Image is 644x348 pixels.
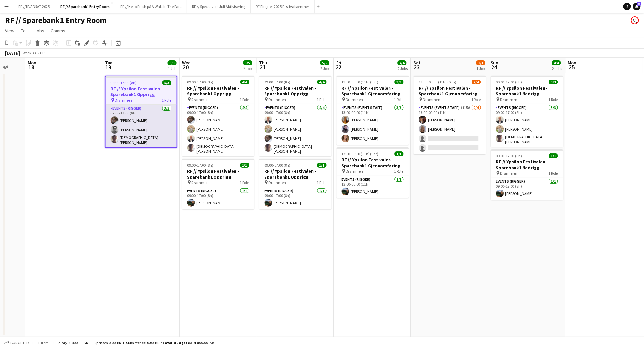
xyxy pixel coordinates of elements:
[182,187,254,209] app-card-role: Events (Rigger)1/109:00-17:00 (8h)[PERSON_NAME]
[111,80,137,85] span: 09:00-17:00 (8h)
[490,63,499,71] span: 24
[258,63,267,71] span: 21
[162,98,171,103] span: 1 Role
[395,151,404,156] span: 1/1
[5,16,107,25] h1: RF // Sparebank1 Entry Room
[32,27,47,35] a: Jobs
[398,66,408,71] div: 2 Jobs
[337,157,409,169] h3: RF // Ypsilon Festivalen - Sparebank1 Gjennomføring
[3,27,17,35] a: View
[336,63,342,71] span: 22
[182,76,254,156] app-job-card: 09:00-17:00 (8h)4/4RF // Ypsilon Festivalen - Sparebank1 Opprigg Drammen1 RoleEvents (Rigger)4/40...
[395,80,404,84] span: 3/3
[192,97,209,102] span: Drammen
[337,76,409,145] app-job-card: 13:00-00:00 (11h) (Sat)3/3RF // Ypsilon Festivalen - Sparebank1 Gjennomføring Drammen1 RoleEvents...
[182,168,254,180] h3: RF // Ypsilon Festivalen - Sparebank1 Opprigg
[414,85,486,97] h3: RF // Ypsilon Festivalen - Sparebank1 Gjennomføring
[317,80,327,84] span: 4/4
[423,97,441,102] span: Drammen
[168,60,177,65] span: 3/3
[491,149,563,200] app-job-card: 09:00-17:00 (8h)1/1RF // Ypsilon Festivalen - Sparebank1 Nedrigg Drammen1 RoleEvents (Rigger)1/10...
[240,80,249,84] span: 4/4
[472,80,481,84] span: 2/4
[346,169,363,174] span: Drammen
[106,86,177,97] h3: RF // Ypsilon Festivalen - Sparebank1 Opprigg
[5,28,14,34] span: View
[337,85,409,97] h3: RF // Ypsilon Festivalen - Sparebank1 Gjennomføring
[398,60,407,65] span: 4/4
[13,0,55,13] button: RF // KVADRAT 2025
[337,147,409,198] app-job-card: 13:00-00:00 (11h) (Sat)1/1RF // Ypsilon Festivalen - Sparebank1 Gjennomføring Drammen1 RoleEvents...
[472,97,481,102] span: 1 Role
[18,27,31,35] a: Edit
[552,60,561,65] span: 4/4
[491,85,563,97] h3: RF // Ypsilon Festivalen - Sparebank1 Nedrigg
[317,97,327,102] span: 1 Role
[35,28,44,34] span: Jobs
[631,16,639,24] app-user-avatar: Marit Holvik
[342,80,379,84] span: 13:00-00:00 (11h) (Sat)
[187,163,213,168] span: 09:00-17:00 (8h)
[320,60,329,65] span: 5/5
[413,63,421,71] span: 23
[394,169,404,174] span: 1 Role
[633,3,641,10] a: 21
[414,76,486,154] app-job-card: 13:00-00:00 (11h) (Sun)2/4RF // Ypsilon Festivalen - Sparebank1 Gjennomføring Drammen1 RoleEvents...
[549,171,558,176] span: 1 Role
[259,85,332,97] h3: RF // Ypsilon Festivalen - Sparebank1 Opprigg
[240,180,249,185] span: 1 Role
[21,28,28,34] span: Edit
[105,76,177,148] div: 09:00-17:00 (8h)3/3RF // Ypsilon Festivalen - Sparebank1 Opprigg Drammen1 RoleEvents (Rigger)3/30...
[259,104,332,156] app-card-role: Events (Rigger)4/409:00-17:00 (8h)[PERSON_NAME][PERSON_NAME][PERSON_NAME][DEMOGRAPHIC_DATA][PERSO...
[337,60,342,66] span: Fri
[192,180,209,185] span: Drammen
[337,176,409,198] app-card-role: Events (Rigger)1/113:00-00:00 (11h)[PERSON_NAME]
[491,104,563,147] app-card-role: Events (Rigger)3/309:00-17:00 (8h)[PERSON_NAME][PERSON_NAME][DEMOGRAPHIC_DATA][PERSON_NAME]
[187,0,251,13] button: RF // Specsavers Juli Aktivisering
[637,2,641,6] span: 21
[491,178,563,200] app-card-role: Events (Rigger)1/109:00-17:00 (8h)[PERSON_NAME]
[21,50,37,55] span: Week 33
[549,97,558,102] span: 1 Role
[115,0,187,13] button: RF // Hello Fresh på A Walk In The Park
[181,63,191,71] span: 20
[187,80,213,84] span: 09:00-17:00 (8h)
[491,60,499,66] span: Sun
[259,168,332,180] h3: RF // Ypsilon Festivalen - Sparebank1 Opprigg
[414,60,421,66] span: Sat
[57,340,214,345] div: Salary 4 800.00 KR + Expenses 0.00 KR + Subsistence 0.00 KR =
[500,97,518,102] span: Drammen
[496,80,522,84] span: 09:00-17:00 (8h)
[51,28,65,34] span: Comms
[496,153,522,158] span: 09:00-17:00 (8h)
[259,159,332,209] app-job-card: 09:00-17:00 (8h)1/1RF // Ypsilon Festivalen - Sparebank1 Opprigg Drammen1 RoleEvents (Rigger)1/10...
[477,66,485,71] div: 1 Job
[105,60,112,66] span: Tue
[342,151,379,156] span: 13:00-00:00 (11h) (Sat)
[259,60,267,66] span: Thu
[162,80,171,85] span: 3/3
[500,171,518,176] span: Drammen
[48,27,68,35] a: Comms
[269,97,286,102] span: Drammen
[115,98,132,103] span: Drammen
[240,163,249,168] span: 1/1
[346,97,363,102] span: Drammen
[491,76,563,147] div: 09:00-17:00 (8h)3/3RF // Ypsilon Festivalen - Sparebank1 Nedrigg Drammen1 RoleEvents (Rigger)3/30...
[182,159,254,209] app-job-card: 09:00-17:00 (8h)1/1RF // Ypsilon Festivalen - Sparebank1 Opprigg Drammen1 RoleEvents (Rigger)1/10...
[27,63,36,71] span: 18
[419,80,457,84] span: 13:00-00:00 (11h) (Sun)
[567,63,576,71] span: 25
[168,66,176,71] div: 1 Job
[269,180,286,185] span: Drammen
[251,0,315,13] button: RF Ringnes 2025 Festivalsommer
[259,76,332,156] app-job-card: 09:00-17:00 (8h)4/4RF // Ypsilon Festivalen - Sparebank1 Opprigg Drammen1 RoleEvents (Rigger)4/40...
[243,60,252,65] span: 5/5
